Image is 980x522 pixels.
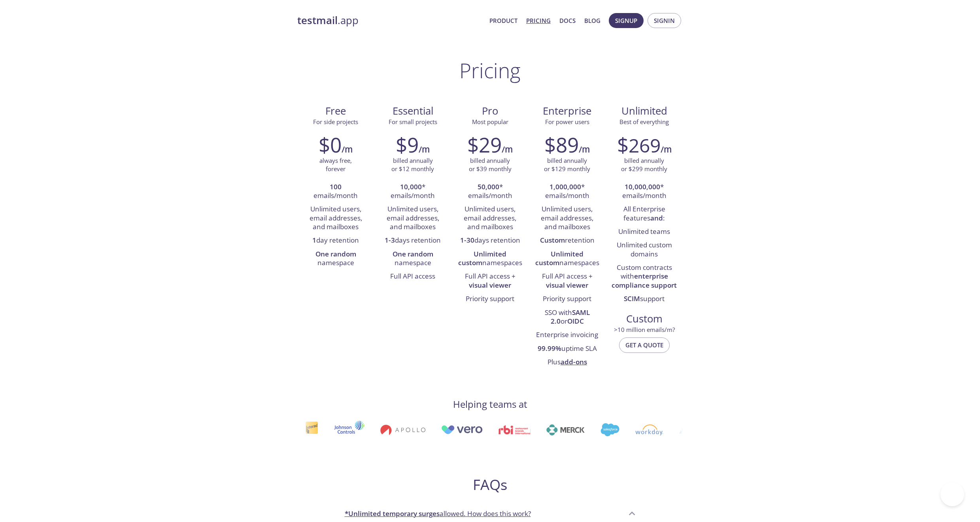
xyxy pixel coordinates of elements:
[625,182,660,191] strong: 10,000,000
[629,132,661,158] span: 269
[612,203,677,225] li: All Enterprise features :
[396,133,419,156] h2: $9
[305,421,318,438] img: interac
[546,424,584,435] img: merck
[559,15,576,26] a: Docs
[624,294,640,303] strong: SCIM
[312,236,316,245] strong: 1
[453,398,527,411] h4: Helping teams at
[380,203,446,234] li: Unlimited users, email addresses, and mailboxes
[654,15,675,26] span: Signin
[534,292,600,306] li: Priority support
[459,58,521,82] h1: Pricing
[612,261,677,292] li: Custom contracts with
[544,133,579,156] h2: $89
[538,344,561,353] strong: 99.99%
[625,340,663,350] span: Get a quote
[297,14,483,27] a: testmail.app
[612,312,676,326] span: Custom
[391,156,434,173] p: billed annually or $12 monthly
[534,342,600,356] li: uptime SLA
[551,308,590,326] strong: SAML 2.0
[940,482,964,506] iframe: Help Scout Beacon - Open
[502,143,513,156] h6: /m
[458,249,507,267] strong: Unlimited custom
[338,476,642,494] h2: FAQs
[612,239,677,261] li: Unlimited custom domains
[635,424,663,435] img: workday
[661,143,672,156] h6: /m
[319,156,352,173] p: always free, forever
[621,156,667,173] p: billed annually or $299 monthly
[535,104,599,118] span: Enterprise
[567,317,584,326] strong: OIDC
[549,182,581,191] strong: 1,000,000
[489,15,517,26] a: Product
[546,281,588,290] strong: visual viewer
[612,225,677,239] li: Unlimited teams
[319,133,342,156] h2: $0
[612,181,677,203] li: * emails/month
[457,181,523,203] li: * emails/month
[393,249,433,258] strong: One random
[315,249,356,258] strong: One random
[457,248,523,270] li: namespaces
[303,234,368,247] li: day retention
[648,13,681,28] button: Signin
[400,182,422,191] strong: 10,000
[535,249,584,267] strong: Unlimited custom
[612,271,677,289] strong: enterprise compliance support
[380,270,446,283] li: Full API access
[304,104,368,118] span: Free
[334,420,364,439] img: johnsoncontrols
[650,213,663,222] strong: and
[441,425,483,434] img: vero
[612,292,677,306] li: support
[534,270,600,292] li: Full API access +
[534,248,600,270] li: namespaces
[540,236,565,245] strong: Custom
[534,203,600,234] li: Unlimited users, email addresses, and mailboxes
[615,15,637,26] span: Signup
[621,104,667,118] span: Unlimited
[584,15,600,26] a: Blog
[457,203,523,234] li: Unlimited users, email addresses, and mailboxes
[303,248,368,270] li: namespace
[380,234,446,247] li: days retention
[330,182,342,191] strong: 100
[619,337,670,352] button: Get a quote
[467,133,502,156] h2: $29
[526,15,551,26] a: Pricing
[478,182,499,191] strong: 50,000
[469,281,511,290] strong: visual viewer
[297,13,338,27] strong: testmail
[544,156,590,173] p: billed annually or $129 monthly
[619,118,669,126] span: Best of everything
[534,306,600,329] li: SSO with or
[313,118,358,126] span: For side projects
[534,181,600,203] li: * emails/month
[600,423,619,436] img: salesforce
[469,156,512,173] p: billed annually or $39 monthly
[457,270,523,292] li: Full API access +
[561,357,587,366] a: add-ons
[579,143,590,156] h6: /m
[609,13,644,28] button: Signup
[345,509,440,518] strong: *Unlimited temporary surges
[614,326,675,334] span: > 10 million emails/m?
[380,248,446,270] li: namespace
[472,118,508,126] span: Most popular
[342,143,353,156] h6: /m
[303,203,368,234] li: Unlimited users, email addresses, and mailboxes
[303,181,368,203] li: emails/month
[617,133,661,156] h2: $
[534,234,600,247] li: retention
[380,181,446,203] li: * emails/month
[458,104,522,118] span: Pro
[385,236,395,245] strong: 1-3
[345,509,531,519] p: allowed. How does this work?
[534,356,600,369] li: Plus
[381,104,445,118] span: Essential
[419,143,430,156] h6: /m
[380,424,425,435] img: apollo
